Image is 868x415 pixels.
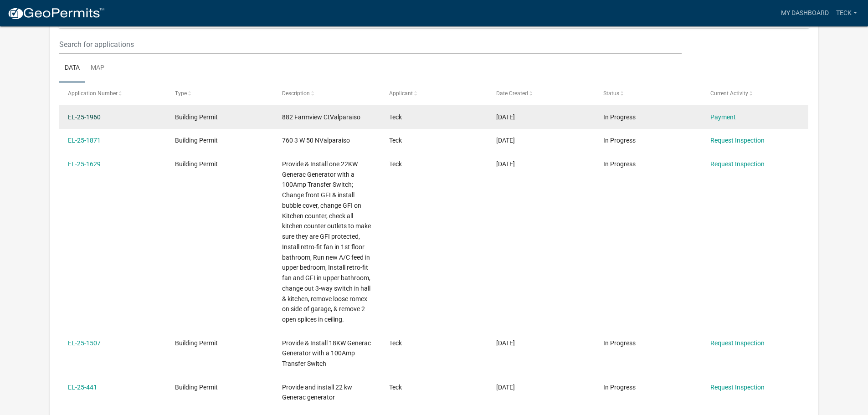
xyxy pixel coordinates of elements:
[175,113,218,121] span: Building Permit
[175,160,218,168] span: Building Permit
[603,137,636,144] span: In Progress
[85,54,110,83] a: Map
[496,384,515,391] span: 04/09/2025
[710,137,765,144] a: Request Inspection
[282,339,371,368] span: Provide & Install 18KW Generac Generator with a 100Amp Transfer Switch
[389,384,402,391] span: Teck
[594,82,701,104] datatable-header-cell: Status
[603,90,619,97] span: Status
[389,339,402,347] span: Teck
[389,137,402,144] span: Teck
[68,113,101,121] a: EL-25-1960
[282,160,371,323] span: Provide & Install one 22KW Generac Generator with a 100Amp Transfer Switch; Change front GFI & in...
[496,90,528,97] span: Date Created
[710,90,748,97] span: Current Activity
[68,339,101,347] a: EL-25-1507
[166,82,273,104] datatable-header-cell: Type
[68,90,118,97] span: Application Number
[496,160,515,168] span: 08/27/2025
[68,137,101,144] a: EL-25-1871
[389,113,402,121] span: Teck
[59,82,166,104] datatable-header-cell: Application Number
[603,384,636,391] span: In Progress
[710,160,765,168] a: Request Inspection
[68,160,101,168] a: EL-25-1629
[701,82,808,104] datatable-header-cell: Current Activity
[603,160,636,168] span: In Progress
[282,137,350,144] span: 760 3 W 50 NValparaiso
[175,90,187,97] span: Type
[175,137,218,144] span: Building Permit
[496,339,515,347] span: 08/14/2025
[282,90,310,97] span: Description
[710,339,765,347] a: Request Inspection
[59,35,681,54] input: Search for applications
[603,339,636,347] span: In Progress
[488,82,595,104] datatable-header-cell: Date Created
[496,113,515,121] span: 10/07/2025
[380,82,488,104] datatable-header-cell: Applicant
[710,384,765,391] a: Request Inspection
[389,160,402,168] span: Teck
[282,384,352,401] span: Provide and install 22 kw Generac generator
[710,113,736,121] a: Payment
[389,90,413,97] span: Applicant
[282,113,360,121] span: 882 Farmview CtValparaiso
[603,113,636,121] span: In Progress
[175,384,218,391] span: Building Permit
[496,137,515,144] span: 09/25/2025
[59,54,85,83] a: Data
[273,82,380,104] datatable-header-cell: Description
[777,5,832,22] a: My Dashboard
[68,384,97,391] a: EL-25-441
[175,339,218,347] span: Building Permit
[832,5,861,22] a: Teck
